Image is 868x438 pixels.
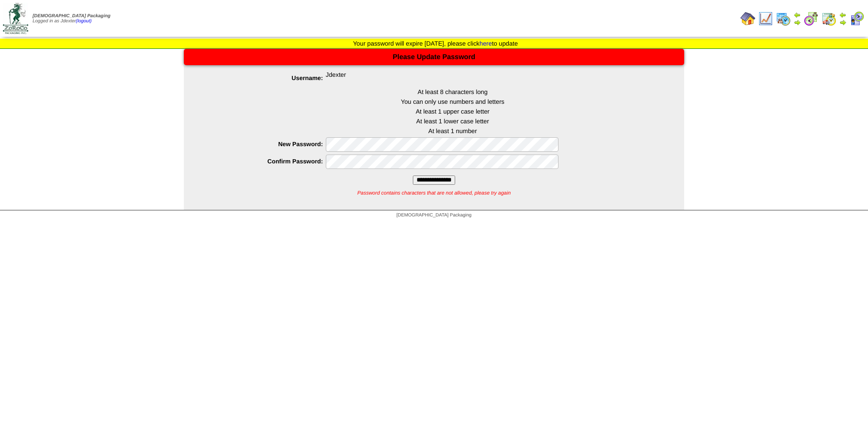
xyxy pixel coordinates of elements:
img: line_graph.gif [758,11,773,26]
img: calendarprod.gif [776,11,791,26]
li: At least 8 characters long [221,88,684,95]
img: arrowright.gif [839,19,847,26]
a: (logout) [76,19,92,24]
img: home.gif [740,11,755,26]
img: calendarinout.gif [821,11,836,26]
img: zoroco-logo-small.webp [3,3,28,34]
li: You can only use numbers and letters [221,98,684,105]
li: At least 1 lower case letter [221,118,684,125]
li: At least 1 number [221,128,684,135]
label: Confirm Password: [202,158,326,165]
label: New Password: [202,141,326,148]
div: Jdexter [202,71,684,86]
span: [DEMOGRAPHIC_DATA] Packaging [33,13,110,19]
div: Please Update Password [184,49,684,65]
img: arrowleft.gif [839,11,847,19]
div: Password contains characters that are not allowed, please try again [184,185,684,196]
img: arrowleft.gif [794,11,801,19]
img: calendarcustomer.gif [849,11,864,26]
span: Logged in as Jdexter [33,13,110,24]
a: here [479,40,492,47]
img: arrowright.gif [794,19,801,26]
li: At least 1 upper case letter [221,108,684,115]
img: calendarblend.gif [804,11,819,26]
span: [DEMOGRAPHIC_DATA] Packaging [397,213,471,218]
label: Username: [202,74,326,81]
